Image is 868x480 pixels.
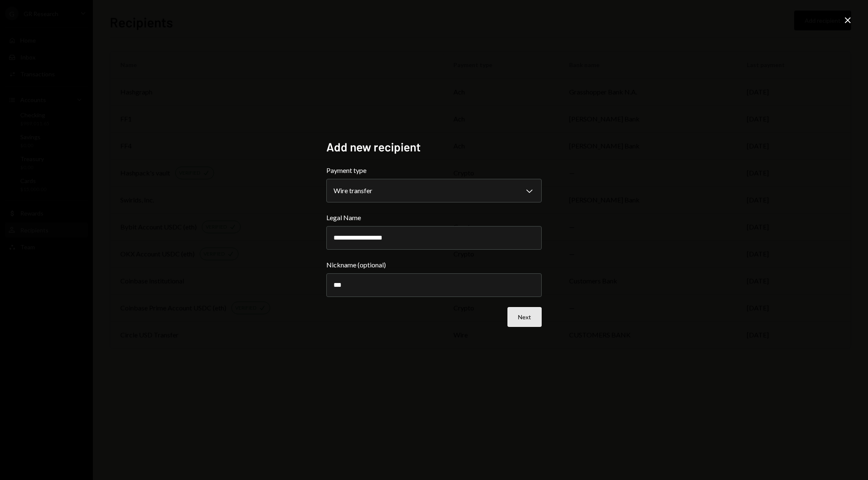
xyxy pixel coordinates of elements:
button: Payment type [326,179,542,202]
label: Legal Name [326,213,542,223]
button: Next [507,307,542,327]
label: Payment type [326,165,542,175]
label: Nickname (optional) [326,260,542,270]
h2: Add new recipient [326,139,542,155]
